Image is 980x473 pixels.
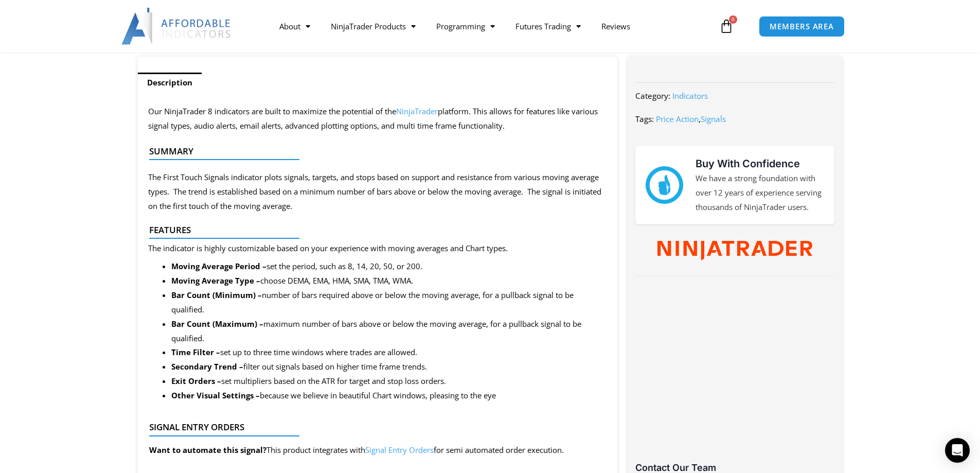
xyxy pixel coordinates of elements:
[171,376,446,386] span: set multipliers based on the ATR for target and stop loss orders.
[656,114,699,124] a: Price Action
[320,14,426,38] a: NinjaTrader Products
[365,445,434,455] a: Signal Entry Orders
[171,290,574,314] span: number of bars required above or below the moving average, for a pullback signal to be qualified.
[396,106,438,116] a: NinjaTrader
[269,14,717,38] nav: Menu
[171,347,417,357] span: set up to three time windows where trades are allowed.
[149,445,266,455] strong: Want to automate this signal?
[656,114,726,124] span: ,
[149,443,564,458] p: This product integrates with for semi automated order execution.
[149,422,598,432] h4: Signal Entry Orders
[701,114,726,124] a: Signals
[171,319,263,329] strong: Bar Count (Maximum) –
[149,146,598,156] h4: Summary
[704,11,749,41] a: 0
[635,114,654,124] span: Tags:
[672,91,708,101] a: Indicators
[171,390,496,400] span: because we believe in beautiful Chart windows, pleasing to the eye
[148,106,598,131] span: Our NinjaTrader 8 indicators are built to maximize the potential of the platform. This allows for...
[171,361,427,372] span: filter out signals based on higher time frame trends.
[171,261,422,271] span: set the period, such as 8, 14, 20, 50, or 200.
[657,241,812,260] img: NinjaTrader Wordmark color RGB | Affordable Indicators – NinjaTrader
[149,225,598,235] h4: Features
[635,91,670,101] span: Category:
[171,361,243,372] strong: Secondary Trend –
[426,14,505,38] a: Programming
[171,347,220,357] strong: Time Filter –
[171,275,413,286] span: choose DEMA, EMA, HMA, SMA, TMA, WMA.
[171,319,581,343] span: maximum number of bars above or below the moving average, for a pullback signal to be qualified.
[646,166,683,203] img: mark thumbs good 43913 | Affordable Indicators – NinjaTrader
[148,170,608,214] p: The First Touch Signals indicator plots signals, targets, and stops based on support and resistan...
[505,14,591,38] a: Futures Trading
[269,14,320,38] a: About
[171,376,221,386] strong: Exit Orders –
[696,156,824,171] h3: Buy With Confidence
[138,73,202,93] a: Description
[591,14,640,38] a: Reviews
[729,15,737,24] span: 0
[171,390,260,400] strong: Other Visual Settings –
[635,289,834,469] iframe: Customer reviews powered by Trustpilot
[171,290,262,300] strong: Bar Count (Minimum) –
[770,23,834,30] span: MEMBERS AREA
[945,438,970,463] div: Open Intercom Messenger
[759,16,845,37] a: MEMBERS AREA
[696,171,824,215] p: We have a strong foundation with over 12 years of experience serving thousands of NinjaTrader users.
[171,275,260,286] strong: Moving Average Type –
[121,8,232,45] img: LogoAI | Affordable Indicators – NinjaTrader
[171,261,266,271] strong: Moving Average Period –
